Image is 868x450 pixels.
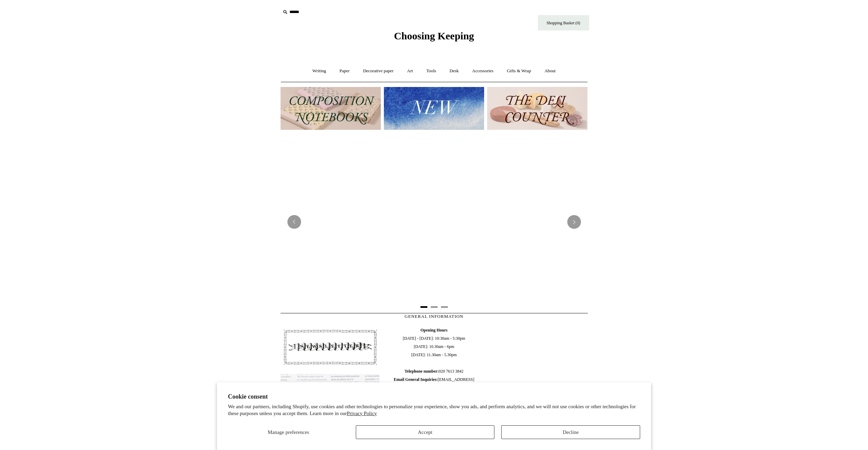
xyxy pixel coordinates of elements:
[488,326,587,429] iframe: google_map
[420,328,448,333] b: Opening Hours
[443,62,465,80] a: Desk
[466,62,500,80] a: Accessories
[228,403,640,417] p: We and our partners, including Shopify, use cookies and other technologies to personalize your ex...
[394,30,474,41] span: Choosing Keeping
[437,369,439,374] b: :
[287,215,301,229] button: Previous
[356,425,495,439] button: Accept
[405,369,439,374] b: Telephone number
[405,314,464,319] span: GENERAL INFORMATION
[333,62,356,80] a: Paper
[441,306,448,308] button: Page 3
[394,377,474,390] span: [EMAIL_ADDRESS][DOMAIN_NAME]
[384,326,483,392] span: [DATE] - [DATE]: 10:30am - 5:30pm [DATE]: 10.30am - 6pm [DATE]: 11.30am - 5.30pm 020 7613 3842
[268,429,309,435] span: Manage preferences
[538,62,562,80] a: About
[567,215,581,229] button: Next
[420,306,427,308] button: Page 1
[384,87,484,130] img: New.jpg__PID:f73bdf93-380a-4a35-bcfe-7823039498e1
[228,393,640,400] h2: Cookie consent
[501,425,640,439] button: Decline
[281,326,380,368] img: pf-4db91bb9--1305-Newsletter-Button_1200x.jpg
[228,425,349,439] button: Manage preferences
[281,87,381,130] img: 202302 Composition ledgers.jpg__PID:69722ee6-fa44-49dd-a067-31375e5d54ec
[281,136,588,308] img: USA PSA .jpg__PID:33428022-6587-48b7-8b57-d7eefc91f15a
[281,374,380,416] img: pf-635a2b01-aa89-4342-bbcd-4371b60f588c--In-the-press-Button_1200x.jpg
[501,62,537,80] a: Gifts & Wrap
[306,62,332,80] a: Writing
[538,15,589,30] a: Shopping Basket (0)
[394,36,474,40] a: Choosing Keeping
[487,87,587,130] img: The Deli Counter
[420,62,442,80] a: Tools
[347,411,377,416] a: Privacy Policy
[431,306,438,308] button: Page 2
[401,62,419,80] a: Art
[394,377,438,382] b: Email General Inquiries:
[357,62,400,80] a: Decorative paper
